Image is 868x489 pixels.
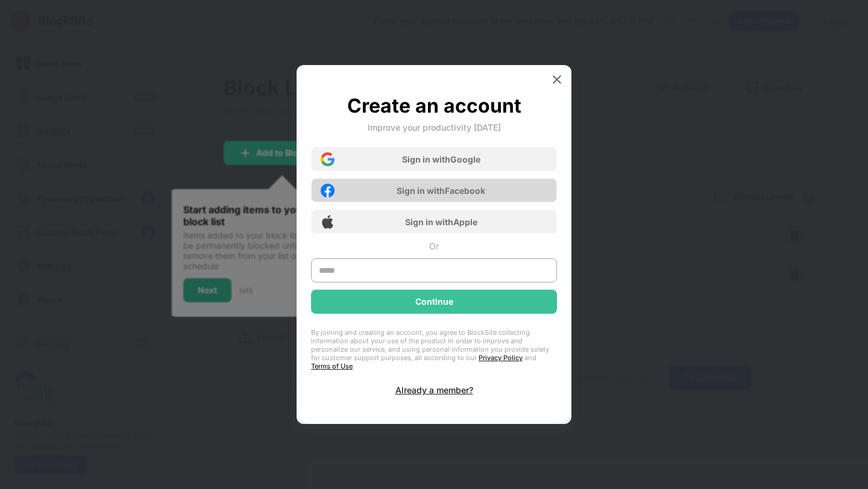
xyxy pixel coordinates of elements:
img: facebook-icon.png [321,184,335,198]
div: Improve your productivity [DATE] [368,122,501,132]
div: Or [429,241,439,251]
a: Privacy Policy [479,354,523,362]
div: By joining and creating an account, you agree to BlockSite collecting information about your use ... [311,328,557,370]
div: Sign in with Google [402,154,480,164]
a: Terms of Use [311,362,353,370]
img: apple-icon.png [321,215,335,229]
div: Sign in with Apple [405,217,477,227]
img: google-icon.png [321,152,335,166]
div: Create an account [347,94,521,117]
div: Continue [415,297,453,307]
div: Sign in with Facebook [397,185,485,196]
div: Already a member? [395,385,473,395]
